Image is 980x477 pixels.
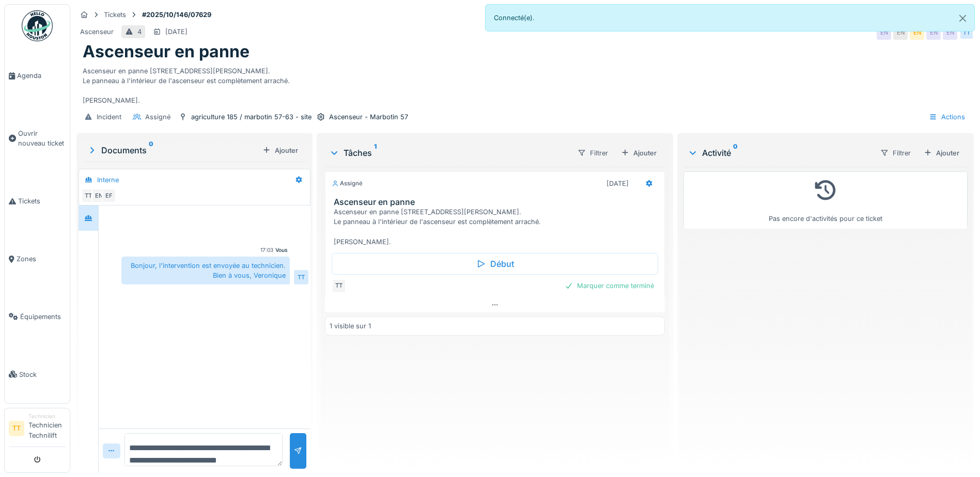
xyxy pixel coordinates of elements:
a: Agenda [5,47,70,105]
span: Équipements [20,312,66,322]
div: EN [91,188,106,203]
div: agriculture 185 / marbotin 57-63 - site [191,112,312,122]
div: TT [332,279,346,293]
div: 17:03 [260,246,273,254]
div: Actions [924,109,970,124]
div: Ajouter [617,146,661,160]
h3: Ascenseur en panne [334,197,660,207]
div: Documents [87,144,258,156]
div: Marquer comme terminé [561,279,658,293]
div: Ascenseur [80,27,114,37]
a: TT TechnicienTechnicien Technilift [9,412,66,447]
a: Tickets [5,172,70,230]
li: Technicien Technilift [28,412,66,444]
div: Début [332,253,658,275]
div: Ascenseur en panne [STREET_ADDRESS][PERSON_NAME]. Le panneau à l'intérieur de l'ascenseur est com... [83,62,968,106]
div: Vous [275,246,288,254]
div: Connecté(e). [485,4,975,31]
div: Pas encore d'activités pour ce ticket [690,176,961,224]
div: Tickets [104,10,126,20]
span: Zones [17,254,66,264]
sup: 1 [374,147,377,159]
div: Ajouter [920,146,963,160]
div: 1 visible sur 1 [330,321,371,331]
div: Filtrer [876,146,915,161]
div: TT [294,270,308,284]
div: Activité [688,147,872,159]
div: [DATE] [606,179,629,188]
button: Close [951,5,974,32]
div: TT [959,25,974,40]
span: Ouvrir nouveau ticket [18,129,66,148]
div: EN [943,25,957,40]
span: Agenda [17,71,66,81]
div: EF [102,188,116,203]
div: Ascenseur en panne [STREET_ADDRESS][PERSON_NAME]. Le panneau à l'intérieur de l'ascenseur est com... [334,207,660,247]
div: 4 [137,27,142,37]
div: Incident [97,112,121,122]
span: Tickets [18,196,66,206]
span: Stock [19,370,66,379]
div: Filtrer [573,146,613,161]
a: Stock [5,345,70,403]
sup: 0 [149,144,153,156]
div: Tâches [329,147,569,159]
div: Ascenseur - Marbotin 57 [329,112,408,122]
div: Interne [97,175,119,185]
div: Assigné [145,112,170,122]
strong: #2025/10/146/07629 [138,10,215,20]
div: EN [926,25,941,40]
div: EN [877,25,891,40]
div: Bonjour, l'intervention est envoyée au technicien. Bien à vous, Veronique [121,257,290,284]
div: TT [81,188,96,203]
h1: Ascenseur en panne [83,42,250,61]
a: Équipements [5,288,70,345]
sup: 0 [733,147,738,159]
a: Zones [5,230,70,288]
li: TT [9,421,24,436]
div: EN [910,25,924,40]
img: Badge_color-CXgf-gQk.svg [22,10,53,41]
div: Technicien [28,412,66,420]
div: [DATE] [165,27,188,37]
div: Assigné [332,179,363,188]
a: Ouvrir nouveau ticket [5,105,70,172]
div: EN [893,25,908,40]
div: Ajouter [258,144,302,157]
